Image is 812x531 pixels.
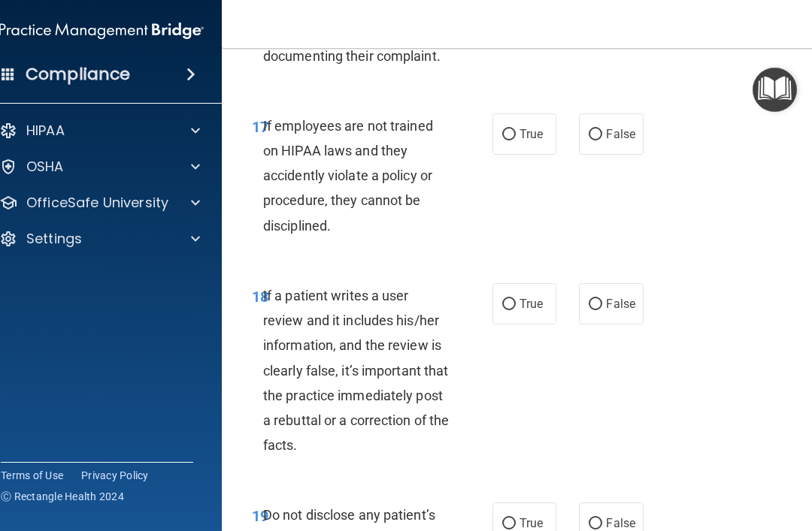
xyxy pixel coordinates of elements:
iframe: Drift Widget Chat Controller [552,449,794,509]
p: Settings [26,230,82,248]
span: False [606,127,635,141]
button: Open Resource Center [753,68,797,112]
span: True [520,297,543,311]
span: 19 [252,507,268,525]
span: If a patient writes a user review and it includes his/her information, and the review is clearly ... [263,288,449,453]
span: False [606,516,635,530]
p: OfficeSafe University [26,194,168,212]
a: Privacy Policy [81,468,149,483]
input: False [589,129,602,140]
span: If employees are not trained on HIPAA laws and they accidently violate a policy or procedure, the... [263,118,433,234]
input: False [589,299,602,310]
span: True [520,516,543,530]
p: OSHA [26,158,64,176]
input: True [502,129,516,140]
span: False [606,297,635,311]
input: False [589,518,602,529]
p: HIPAA [26,122,65,140]
input: True [502,299,516,310]
span: 17 [252,118,268,136]
h4: Compliance [26,64,130,85]
input: True [502,518,516,529]
span: True [520,127,543,141]
span: 18 [252,288,268,306]
a: Terms of Use [1,468,63,483]
span: Ⓒ Rectangle Health 2024 [1,489,124,504]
